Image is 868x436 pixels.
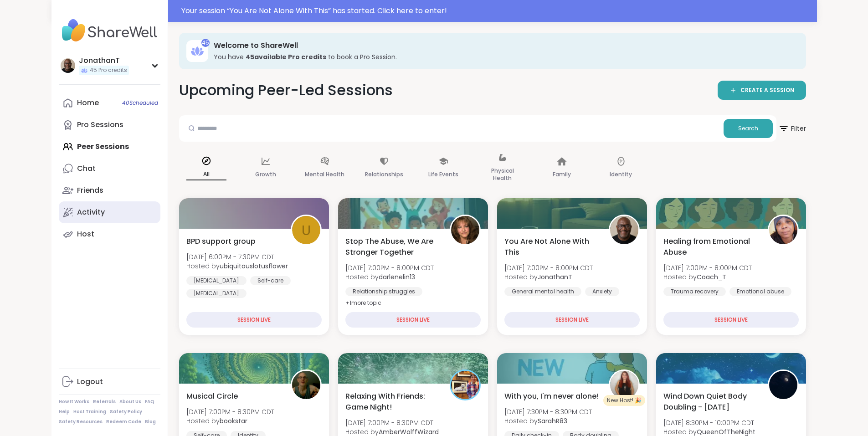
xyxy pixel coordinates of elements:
p: Physical Health [483,165,523,184]
span: Hosted by [186,416,274,426]
img: QueenOfTheNight [769,371,797,399]
h2: Upcoming Peer-Led Sessions [179,80,393,101]
div: New Host! 🎉 [603,395,645,406]
span: Hosted by [504,416,592,426]
img: SarahR83 [610,371,638,399]
div: Your session “ You Are Not Alone With This ” has started. Click here to enter! [181,5,812,16]
a: About Us [119,399,141,405]
span: Musical Circle [186,391,238,402]
div: Host [77,229,94,239]
span: [DATE] 6:00PM - 7:30PM CDT [186,252,288,262]
a: Referrals [93,399,116,405]
span: Filter [778,118,806,139]
div: General mental health [504,287,581,296]
p: Family [553,169,571,180]
img: JonathanT [61,58,75,73]
a: Logout [59,371,160,393]
p: Identity [610,169,632,180]
span: Hosted by [504,272,593,282]
b: Coach_T [697,272,726,282]
span: [DATE] 7:30PM - 8:30PM CDT [504,407,592,416]
a: Help [59,409,70,415]
a: Activity [59,201,160,223]
a: Safety Policy [110,409,142,415]
button: Filter [778,115,806,142]
p: All [186,169,226,180]
div: Logout [77,377,103,387]
div: 45 [201,39,210,47]
span: [DATE] 7:00PM - 8:30PM CDT [345,418,439,427]
b: darlenelin13 [379,272,415,282]
div: JonathanT [79,56,129,66]
div: Friends [77,185,103,195]
span: Search [738,124,758,133]
span: BPD support group [186,236,256,247]
img: darlenelin13 [451,216,479,244]
div: Emotional abuse [729,287,791,296]
b: bookstar [220,416,247,426]
div: Anxiety [585,287,619,296]
a: How It Works [59,399,89,405]
span: [DATE] 7:00PM - 8:00PM CDT [504,263,593,272]
a: Home40Scheduled [59,92,160,114]
span: CREATE A SESSION [740,87,794,94]
span: With you, I'm never alone! [504,391,599,402]
a: Chat [59,158,160,180]
a: Blog [145,419,156,425]
div: Home [77,98,99,108]
a: Safety Resources [59,419,103,425]
span: 40 Scheduled [122,99,158,107]
h3: Welcome to ShareWell [214,41,793,51]
a: FAQ [145,399,154,405]
span: [DATE] 7:00PM - 8:30PM CDT [186,407,274,416]
div: Relationship struggles [345,287,422,296]
img: AmberWolffWizard [451,371,479,399]
span: u [302,220,311,241]
img: Coach_T [769,216,797,244]
span: [DATE] 7:00PM - 8:00PM CDT [345,263,434,272]
img: ShareWell Nav Logo [59,15,160,46]
div: Pro Sessions [77,120,123,130]
a: Pro Sessions [59,114,160,136]
p: Mental Health [305,169,344,180]
b: ubiquitouslotusflower [220,262,288,271]
div: Activity [77,207,105,217]
img: bookstar [292,371,320,399]
span: Stop The Abuse, We Are Stronger Together [345,236,440,258]
button: Search [724,119,773,138]
a: Redeem Code [106,419,141,425]
img: JonathanT [610,216,638,244]
span: 45 Pro credits [90,67,127,74]
span: [DATE] 8:30PM - 10:00PM CDT [663,418,755,427]
span: Wind Down Quiet Body Doubling - [DATE] [663,391,758,413]
span: You Are Not Alone With This [504,236,599,258]
span: [DATE] 7:00PM - 8:00PM CDT [663,263,752,272]
b: 45 available Pro credit s [246,52,326,62]
p: Life Events [428,169,458,180]
span: Healing from Emotional Abuse [663,236,758,258]
span: Relaxing With Friends: Game Night! [345,391,440,413]
p: Growth [255,169,276,180]
div: SESSION LIVE [663,312,799,328]
span: Hosted by [663,272,752,282]
b: JonathanT [538,272,572,282]
div: SESSION LIVE [345,312,481,328]
a: Friends [59,180,160,201]
div: Chat [77,164,96,174]
h3: You have to book a Pro Session. [214,52,793,62]
div: Self-care [250,276,291,285]
div: [MEDICAL_DATA] [186,276,247,285]
p: Relationships [365,169,403,180]
div: [MEDICAL_DATA] [186,289,247,298]
div: Trauma recovery [663,287,726,296]
span: Hosted by [345,272,434,282]
a: CREATE A SESSION [718,81,806,100]
b: SarahR83 [538,416,567,426]
div: SESSION LIVE [186,312,322,328]
a: Host [59,223,160,245]
span: Hosted by [186,262,288,271]
div: SESSION LIVE [504,312,640,328]
a: Host Training [73,409,106,415]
